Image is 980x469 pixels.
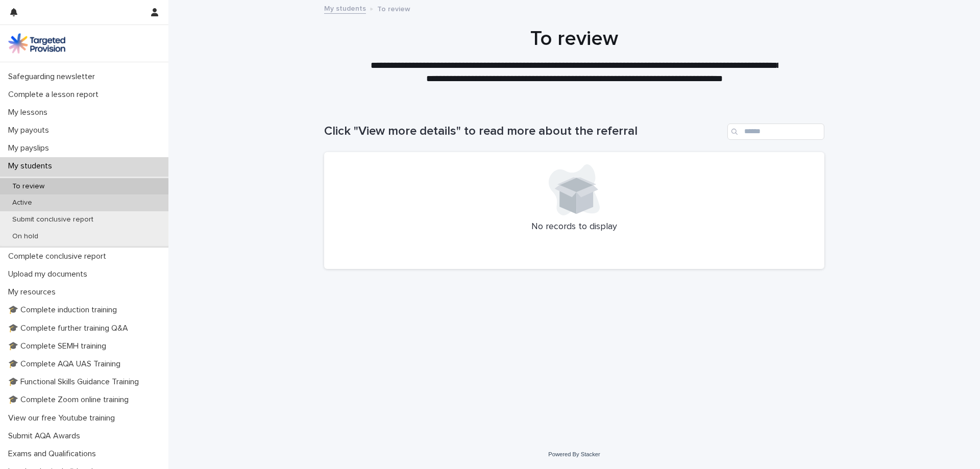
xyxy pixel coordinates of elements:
[4,269,95,279] p: Upload my documents
[4,377,147,387] p: 🎓 Functional Skills Guidance Training
[4,324,136,333] p: 🎓 Complete further training Q&A
[324,124,723,139] h1: Click "View more details" to read more about the referral
[4,199,40,207] p: Active
[4,72,103,82] p: Safeguarding newsletter
[4,341,114,351] p: 🎓 Complete SEMH training
[4,232,46,241] p: On hold
[727,124,824,140] input: Search
[4,287,64,297] p: My resources
[4,252,114,261] p: Complete conclusive report
[336,221,812,233] p: No records to display
[4,431,88,441] p: Submit AQA Awards
[4,449,104,459] p: Exams and Qualifications
[4,161,60,171] p: My students
[4,126,57,135] p: My payouts
[4,215,102,224] p: Submit conclusive report
[4,143,57,153] p: My payslips
[324,27,824,51] h1: To review
[4,108,56,117] p: My lessons
[4,359,129,369] p: 🎓 Complete AQA UAS Training
[4,182,53,191] p: To review
[8,33,65,54] img: M5nRWzHhSzIhMunXDL62
[4,395,137,405] p: 🎓 Complete Zoom online training
[548,451,600,457] a: Powered By Stacker
[4,413,123,423] p: View our free Youtube training
[4,90,107,100] p: Complete a lesson report
[377,3,410,14] p: To review
[4,305,125,315] p: 🎓 Complete induction training
[324,2,366,14] a: My students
